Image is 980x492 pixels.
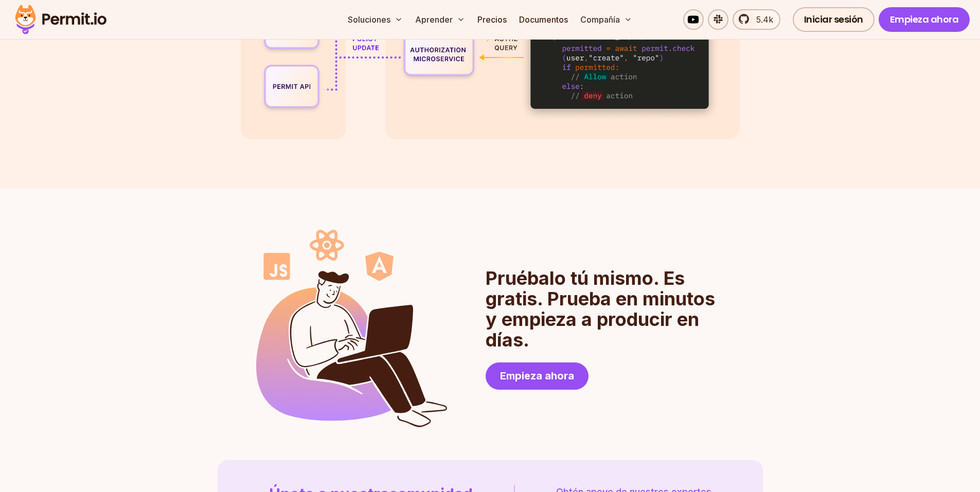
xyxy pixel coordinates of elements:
a: Documentos [515,9,572,30]
img: Logotipo del permiso [10,2,111,37]
font: Empieza ahora [500,370,574,382]
button: Compañía [576,9,636,30]
a: Empieza ahora [486,362,589,390]
font: 5.4k [756,14,773,25]
font: Pruébalo tú mismo. Es gratis. Prueba en minutos y empieza a producir en días. [486,267,715,351]
font: Iniciar sesión [804,13,863,26]
a: 5.4k [733,9,780,30]
font: Precios [477,14,507,25]
font: Soluciones [348,14,390,25]
font: Compañía [580,14,620,25]
button: Aprender [411,9,469,30]
font: Documentos [519,14,568,25]
font: Empieza ahora [890,13,959,26]
a: Iniciar sesión [793,7,875,32]
a: Precios [473,9,511,30]
a: Empieza ahora [879,7,970,32]
font: Aprender [415,14,453,25]
button: Soluciones [344,9,407,30]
